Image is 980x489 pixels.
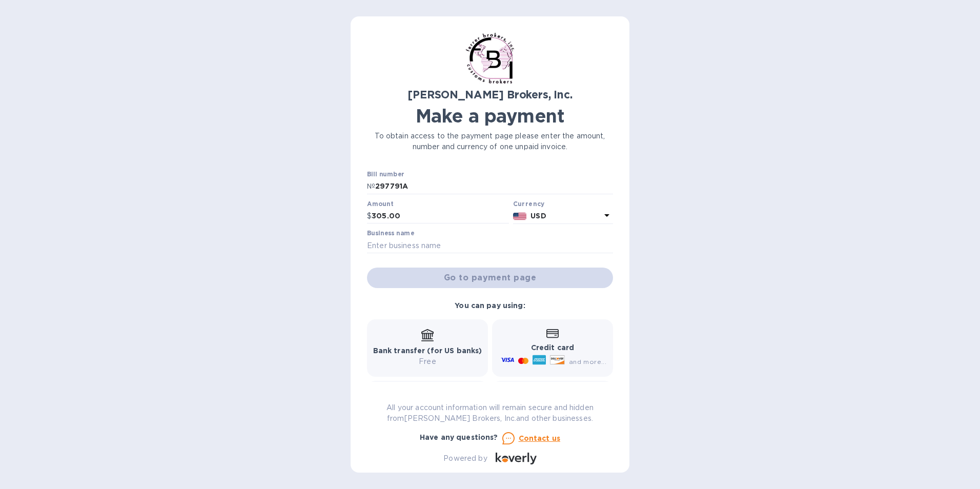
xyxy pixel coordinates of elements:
b: USD [530,212,546,220]
p: Free [373,356,482,367]
p: № [367,181,375,192]
label: Bill number [367,172,404,178]
b: Credit card [531,343,574,352]
input: Enter bill number [375,179,613,194]
b: [PERSON_NAME] Brokers, Inc. [407,88,572,101]
p: All your account information will remain secure and hidden from [PERSON_NAME] Brokers, Inc. and o... [367,402,613,424]
input: 0.00 [372,209,509,224]
img: USD [513,213,527,220]
b: Bank transfer (for US banks) [373,347,482,355]
p: $ [367,211,372,221]
h1: Make a payment [367,105,613,127]
span: and more... [569,358,606,365]
b: Currency [513,200,545,208]
p: To obtain access to the payment page please enter the amount, number and currency of one unpaid i... [367,131,613,152]
b: You can pay using: [455,301,525,310]
label: Business name [367,231,414,237]
p: Powered by [443,453,487,464]
u: Contact us [519,434,561,442]
b: Have any questions? [420,433,498,441]
input: Enter business name [367,238,613,253]
label: Amount [367,201,393,207]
